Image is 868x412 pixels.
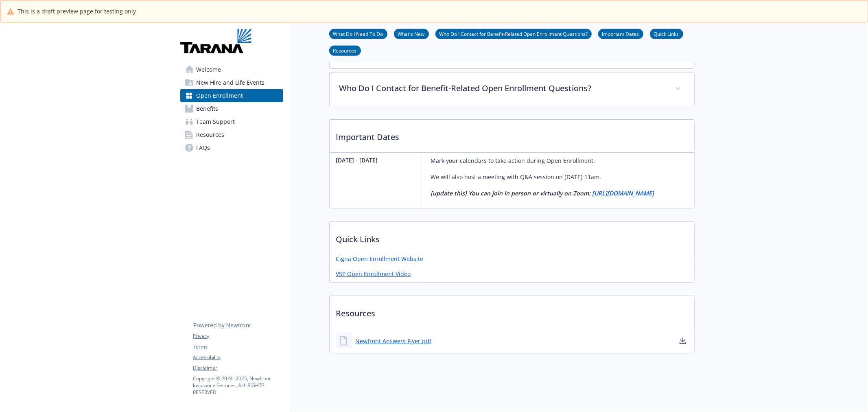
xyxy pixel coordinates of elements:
[598,30,643,37] a: Important Dates
[339,82,665,94] p: Who Do I Contact for Benefit-Related Open Enrollment Questions?
[180,89,283,102] a: Open Enrollment
[435,30,592,37] a: Who Do I Contact for Benefit-Related Open Enrollment Questions?
[356,337,432,345] a: Newfront Answers Flyer.pdf
[197,63,221,76] span: Welcome
[197,76,265,89] span: New Hire and Life Events
[197,128,225,141] span: Resources
[197,102,219,115] span: Benefits
[193,354,283,361] a: Accessibility
[17,7,136,15] span: This is a draft preview page for testing only
[394,30,429,37] a: What's New
[330,296,694,326] p: Resources
[197,115,235,128] span: Team Support
[336,254,424,263] a: Cigna Open Enrollment Website
[329,46,361,54] a: Resources
[193,375,283,396] p: Copyright © 2024 - 2025 , Newfront Insurance Services, ALL RIGHTS RESERVED
[330,120,694,150] p: Important Dates
[431,189,591,197] strong: [update this] You can join in person or virtually on Zoom:
[180,128,283,141] a: Resources
[197,141,210,154] span: FAQs
[336,156,418,164] p: [DATE] - [DATE]
[593,189,654,197] a: [URL][DOMAIN_NAME]
[180,102,283,115] a: Benefits
[678,336,688,346] a: download document
[330,72,694,106] div: Who Do I Contact for Benefit-Related Open Enrollment Questions?
[650,30,683,37] a: Quick Links
[336,270,411,278] a: VSP Open Enrollment Video
[330,222,694,252] p: Quick Links
[180,141,283,154] a: FAQs
[329,30,387,37] a: What Do I Need To Do
[431,172,654,182] p: We will also host a meeting with Q&A session on [DATE] 11am.
[180,115,283,128] a: Team Support
[193,343,283,351] a: Terms
[193,333,283,340] a: Privacy
[180,63,283,76] a: Welcome
[431,156,654,166] p: Mark your calendars to take action during Open Enrollment.
[197,89,243,102] span: Open Enrollment
[180,76,283,89] a: New Hire and Life Events
[193,364,283,372] a: Disclaimer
